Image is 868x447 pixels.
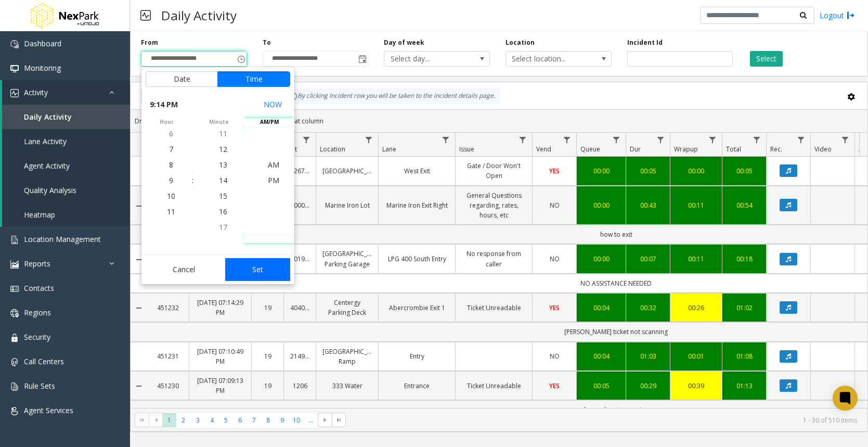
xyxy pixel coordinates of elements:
[583,351,619,361] a: 00:04
[677,381,716,391] a: 00:39
[290,303,309,313] a: 404001
[10,65,19,73] img: 'icon'
[677,303,716,313] a: 00:26
[770,145,782,154] span: Rec.
[439,133,453,147] a: Lane Filter Menu
[729,200,760,210] div: 00:54
[2,80,130,105] a: Activity
[506,52,590,66] span: Select location...
[219,222,227,232] span: 17
[2,202,130,227] a: Heatmap
[24,136,67,146] span: Lane Activity
[258,303,277,313] a: 19
[205,413,219,427] span: Page 4
[10,40,19,48] img: 'icon'
[131,304,147,312] a: Collapse Details
[352,416,857,425] kendo-pager-info: 1 - 30 of 510 items
[539,303,570,313] a: YES
[630,145,641,154] span: Dur
[162,413,176,427] span: Page 1
[10,407,19,415] img: 'icon'
[2,154,130,178] a: Agent Activity
[10,358,19,366] img: 'icon'
[268,175,279,185] span: PM
[304,413,318,427] span: Page 11
[321,416,329,424] span: Go to the next page
[167,207,175,216] span: 11
[24,308,51,317] span: Regions
[235,52,247,66] span: Toggle popup
[838,133,852,147] a: Video Filter Menu
[820,10,855,21] a: Logout
[706,133,720,147] a: Wrapup Filter Menu
[24,112,72,122] span: Daily Activity
[153,351,183,361] a: 451231
[318,413,332,427] span: Go to the next page
[654,133,668,147] a: Dur Filter Menu
[10,309,19,317] img: 'icon'
[729,166,760,176] a: 00:05
[674,145,698,154] span: Wrapup
[258,351,277,361] a: 19
[24,63,61,73] span: Monitoring
[729,254,760,264] a: 00:18
[24,259,50,269] span: Reports
[169,144,173,154] span: 7
[632,200,664,210] a: 00:43
[322,347,372,366] a: [GEOGRAPHIC_DATA] Ramp
[794,133,808,147] a: Rec. Filter Menu
[729,303,760,313] a: 01:02
[2,105,130,129] a: Daily Activity
[24,234,101,244] span: Location Management
[677,166,716,176] a: 00:00
[258,381,277,391] a: 19
[217,71,290,87] button: Time tab
[677,254,716,264] div: 00:11
[290,166,309,176] a: 926751
[384,38,424,47] label: Day of week
[583,200,619,210] div: 00:00
[140,3,151,28] img: pageIcon
[729,381,760,391] a: 01:13
[260,95,286,114] button: Select now
[10,382,19,391] img: 'icon'
[192,175,193,186] div: :
[10,89,19,97] img: 'icon'
[385,166,449,176] a: West Exit
[632,381,664,391] a: 00:29
[169,160,173,170] span: 8
[462,161,526,181] a: Gate / Door Won't Open
[583,381,619,391] div: 00:05
[24,210,55,220] span: Heatmap
[290,413,304,427] span: Page 10
[729,351,760,361] a: 01:08
[385,200,449,210] a: Marine Iron Exit Right
[632,303,664,313] a: 00:32
[362,133,376,147] a: Location Filter Menu
[219,191,227,201] span: 15
[196,298,245,317] a: [DATE] 07:14:29 PM
[131,133,867,408] div: Data table
[632,254,664,264] div: 00:07
[176,413,190,427] span: Page 2
[24,405,73,415] span: Agent Services
[24,87,48,97] span: Activity
[506,38,535,47] label: Location
[219,413,233,427] span: Page 5
[536,145,551,154] span: Vend
[268,160,279,170] span: AM
[539,200,570,210] a: NO
[300,133,314,147] a: Lot Filter Menu
[322,298,372,317] a: Centergy Parking Deck
[169,129,173,138] span: 6
[632,351,664,361] a: 01:03
[550,254,560,263] span: NO
[677,351,716,361] div: 00:01
[247,413,261,427] span: Page 7
[610,133,624,147] a: Queue Filter Menu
